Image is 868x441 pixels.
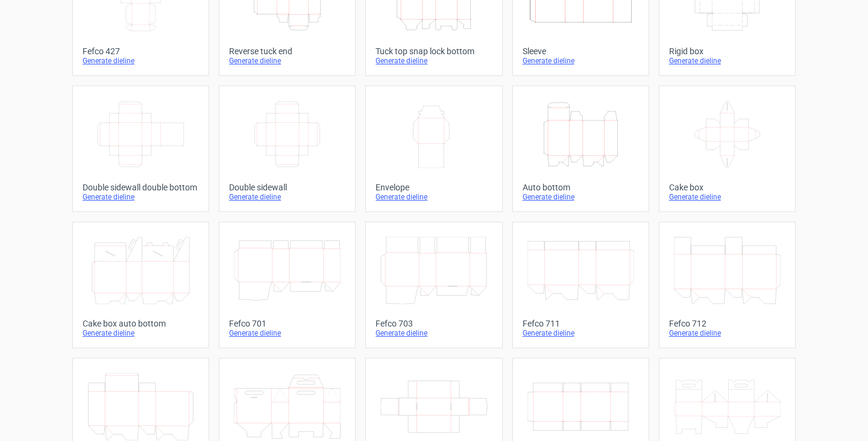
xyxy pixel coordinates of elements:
a: Auto bottomGenerate dieline [512,86,649,212]
div: Double sidewall double bottom [83,183,199,192]
div: Generate dieline [523,56,639,66]
div: Fefco 427 [83,46,199,56]
div: Generate dieline [229,192,345,202]
div: Generate dieline [376,56,492,66]
div: Rigid box [669,46,785,56]
div: Generate dieline [83,56,199,66]
div: Fefco 703 [376,319,492,328]
div: Generate dieline [229,328,345,338]
div: Generate dieline [523,328,639,338]
div: Tuck top snap lock bottom [376,46,492,56]
a: Cake box auto bottomGenerate dieline [72,222,209,348]
div: Fefco 701 [229,319,345,328]
a: Double sidewallGenerate dieline [219,86,356,212]
a: Fefco 711Generate dieline [512,222,649,348]
div: Cake box [669,183,785,192]
div: Generate dieline [669,56,785,66]
div: Generate dieline [669,328,785,338]
a: Cake boxGenerate dieline [659,86,796,212]
div: Generate dieline [83,328,199,338]
a: Fefco 703Generate dieline [365,222,502,348]
div: Generate dieline [523,192,639,202]
div: Reverse tuck end [229,46,345,56]
div: Generate dieline [229,56,345,66]
div: Sleeve [523,46,639,56]
div: Cake box auto bottom [83,319,199,328]
div: Generate dieline [669,192,785,202]
a: Fefco 701Generate dieline [219,222,356,348]
a: Fefco 712Generate dieline [659,222,796,348]
a: EnvelopeGenerate dieline [365,86,502,212]
div: Generate dieline [376,328,492,338]
div: Fefco 711 [523,319,639,328]
div: Fefco 712 [669,319,785,328]
div: Auto bottom [523,183,639,192]
div: Generate dieline [376,192,492,202]
div: Double sidewall [229,183,345,192]
div: Envelope [376,183,492,192]
div: Generate dieline [83,192,199,202]
a: Double sidewall double bottomGenerate dieline [72,86,209,212]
